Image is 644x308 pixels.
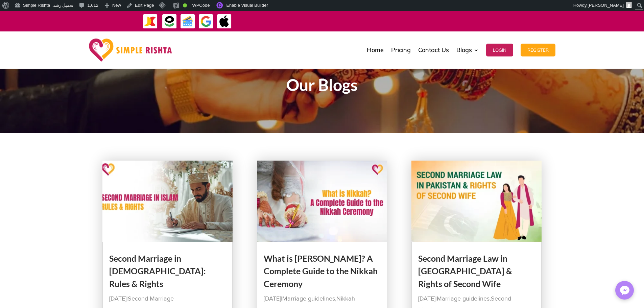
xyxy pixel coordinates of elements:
img: What is Nikkah? A Complete Guide to the Nikkah Ceremony [257,161,387,242]
a: Second Marriage [128,296,174,302]
a: Marriage guidelines [282,296,335,302]
a: What is [PERSON_NAME]? A Complete Guide to the Nikkah Ceremony [264,253,378,289]
a: Blogs [456,33,479,67]
span: [DATE] [264,296,281,302]
div: Good [183,3,187,7]
img: JazzCash-icon [143,14,158,29]
a: Login [486,33,513,67]
img: EasyPaisa-icon [162,14,177,29]
img: GooglePay-icon [198,14,214,29]
button: Login [486,44,513,56]
a: Marriage guidelines [437,296,490,302]
h1: Our Blogs [140,77,505,96]
button: Register [521,44,555,56]
a: Home [367,33,384,67]
img: Messenger [618,284,631,297]
img: ApplePay-icon [217,14,232,29]
a: Second Marriage Law in [GEOGRAPHIC_DATA] & Rights of Second Wife [418,253,512,289]
span: [PERSON_NAME] [588,3,624,8]
a: Contact Us [418,33,449,67]
a: Register [521,33,555,67]
a: Second Marriage in [DEMOGRAPHIC_DATA]: Rules & Rights [109,253,206,289]
a: Nikkah [336,296,355,302]
img: Second Marriage in Islam: Rules & Rights [102,161,233,242]
p: | , [264,293,381,304]
span: [DATE] [109,296,126,302]
a: Pricing [391,33,411,67]
p: | [109,293,226,304]
span: [DATE] [418,296,435,302]
img: Second Marriage Law in Pakistan & Rights of Second Wife [411,161,542,242]
img: Credit Cards [180,14,195,29]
